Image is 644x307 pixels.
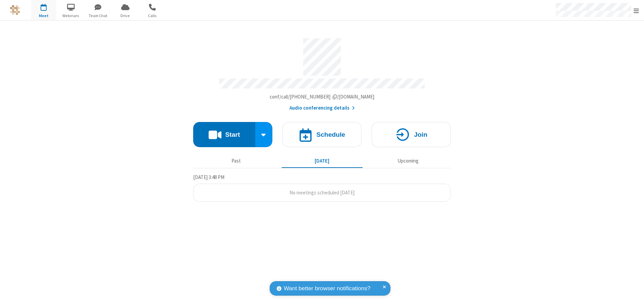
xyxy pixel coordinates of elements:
[316,131,345,138] h4: Schedule
[31,13,56,19] span: Meet
[270,94,375,100] span: Copy my meeting room link
[86,13,111,19] span: Team Chat
[368,155,448,167] button: Upcoming
[113,13,138,19] span: Drive
[58,13,84,19] span: Webinars
[255,122,273,147] div: Start conference options
[193,33,451,112] section: Account details
[225,131,240,138] h4: Start
[10,5,20,15] img: QA Selenium DO NOT DELETE OR CHANGE
[282,155,363,167] button: [DATE]
[282,122,362,147] button: Schedule
[193,173,451,202] section: Today's Meetings
[193,122,255,147] button: Start
[270,93,375,101] button: Copy my meeting room linkCopy my meeting room link
[289,189,355,196] span: No meetings scheduled [DATE]
[289,104,355,112] button: Audio conferencing details
[372,122,451,147] button: Join
[284,284,370,293] span: Want better browser notifications?
[193,174,224,180] span: [DATE] 3:48 PM
[627,290,639,302] iframe: Chat
[140,13,165,19] span: Calls
[414,131,427,138] h4: Join
[196,155,277,167] button: Past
